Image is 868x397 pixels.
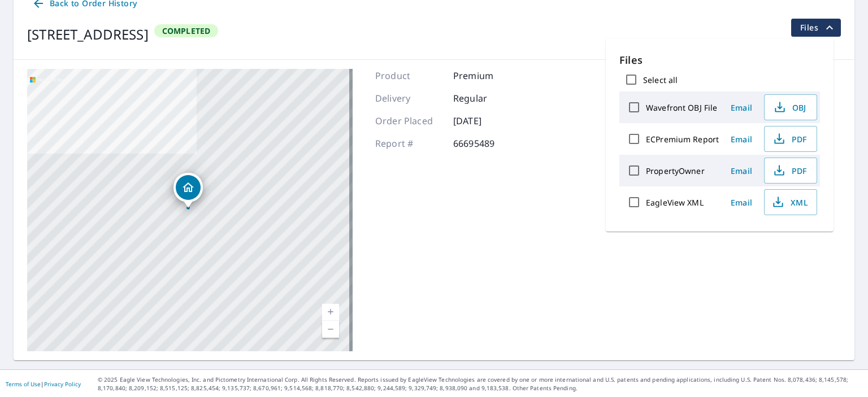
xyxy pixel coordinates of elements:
p: Report # [375,137,443,150]
p: | [6,381,81,387]
label: Select all [643,75,678,85]
button: Email [723,99,759,116]
span: OBJ [771,101,808,114]
p: Files [619,53,820,68]
p: Premium [453,69,521,82]
p: Order Placed [375,114,443,128]
span: Files [800,21,836,34]
p: Regular [453,91,521,105]
button: OBJ [764,94,817,120]
span: Email [728,134,755,145]
label: ECPremium Report [646,134,719,145]
button: XML [764,189,817,215]
a: Privacy Policy [44,380,81,388]
button: PDF [764,158,817,184]
p: Product [375,69,443,82]
div: [STREET_ADDRESS] [27,24,149,45]
label: Wavefront OBJ File [646,102,717,113]
button: PDF [764,126,817,152]
span: Email [728,102,755,113]
span: Email [728,165,755,176]
button: Email [723,130,759,148]
a: Current Level 17, Zoom In [322,304,339,321]
button: Email [723,194,759,211]
button: filesDropdownBtn-66695489 [791,19,841,37]
p: © 2025 Eagle View Technologies, Inc. and Pictometry International Corp. All Rights Reserved. Repo... [98,376,862,392]
span: Email [728,197,755,208]
div: Dropped pin, building 1, Residential property, 9243 Big Bend Blvd Saint Louis, MO 63119 [173,173,203,208]
span: Completed [155,25,218,36]
a: Terms of Use [6,380,41,388]
a: Current Level 17, Zoom Out [322,321,339,338]
label: EagleView XML [646,197,704,208]
p: [DATE] [453,114,521,128]
span: PDF [771,164,808,177]
span: PDF [771,132,808,146]
label: PropertyOwner [646,165,705,176]
span: XML [771,195,808,209]
p: 66695489 [453,137,521,150]
p: Delivery [375,91,443,105]
button: Email [723,162,759,180]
